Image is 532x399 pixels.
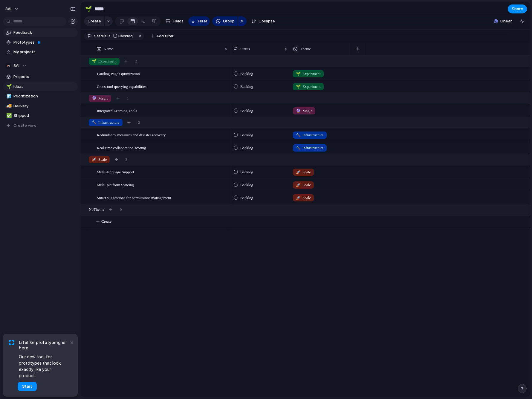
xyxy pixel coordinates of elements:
[92,120,97,125] span: 🔨
[300,46,311,52] span: Theme
[5,93,11,99] button: 🧊
[13,39,76,45] span: Prototypes
[106,33,112,39] button: is
[6,103,10,109] div: 🚚
[120,207,122,213] span: 0
[104,46,113,52] span: Name
[500,18,512,24] span: Linear
[240,182,253,188] span: Backlog
[296,195,311,201] span: Scale
[240,169,253,175] span: Backlog
[68,339,75,346] button: Dismiss
[240,132,253,138] span: Backlog
[13,49,76,55] span: My projects
[88,18,101,24] span: Create
[491,17,514,26] button: Linear
[127,95,129,101] span: 1
[296,71,321,77] span: Experiment
[296,145,324,151] span: Infrastructure
[97,168,134,175] span: Multi-language Support
[97,107,137,114] span: Integrated Learning Tools
[101,218,111,224] span: Create
[3,48,78,56] a: My projects
[135,58,137,64] span: 2
[163,16,186,26] button: Fields
[156,33,174,39] span: Add filter
[240,46,250,52] span: Status
[147,32,177,40] button: Add filter
[188,16,210,26] button: Filter
[97,70,140,77] span: Landing Page Optimization
[92,95,108,101] span: Magic
[84,4,93,14] button: 🌱
[296,146,301,150] span: 🔨
[212,16,238,26] button: Group
[13,63,19,69] span: 8AI
[97,194,171,201] span: Smart suggestions for permissions management
[13,84,76,90] span: Ideas
[97,144,146,151] span: Real-time collaboration scoring
[296,133,301,137] span: 🔨
[92,120,120,126] span: Infrastructure
[125,157,127,163] span: 3
[3,111,78,120] a: ✅Shipped
[13,103,76,109] span: Delivery
[89,207,104,213] span: No Theme
[118,33,133,39] span: Backlog
[108,33,111,39] span: is
[3,38,78,47] a: Prototypes
[5,6,11,12] span: 8AI
[240,71,253,77] span: Backlog
[138,120,140,126] span: 2
[240,195,253,201] span: Backlog
[240,145,253,151] span: Backlog
[92,157,107,163] span: Scale
[5,84,11,90] button: 🌱
[3,28,78,37] a: Feedback
[92,58,117,64] span: Experiment
[198,18,207,24] span: Filter
[240,108,253,114] span: Backlog
[3,82,78,91] a: 🌱Ideas
[6,83,10,90] div: 🌱
[296,132,324,138] span: Infrastructure
[3,92,78,101] a: 🧊Prioritization
[240,84,253,90] span: Backlog
[85,5,92,13] div: 🌱
[512,6,523,12] span: Share
[5,113,11,119] button: ✅
[13,74,76,80] span: Projects
[296,108,312,114] span: Magic
[6,93,10,100] div: 🧊
[296,195,301,200] span: 🚀
[13,93,76,99] span: Prioritization
[296,183,301,187] span: 🚀
[92,96,97,100] span: 🔮
[92,157,97,162] span: 🚀
[94,33,106,39] span: Status
[259,18,275,24] span: Collapse
[296,84,321,90] span: Experiment
[3,102,78,111] a: 🚚Delivery
[296,182,311,188] span: Scale
[97,181,134,188] span: Multi-platform Syncing
[18,382,37,391] button: Start
[3,4,22,14] button: 8AI
[3,72,78,81] a: Projects
[13,30,76,36] span: Feedback
[97,131,166,138] span: Redundancy measures and disaster recovery
[296,169,311,175] span: Scale
[249,16,277,26] button: Collapse
[296,84,301,89] span: 🌱
[296,71,301,76] span: 🌱
[92,59,97,63] span: 🌱
[3,61,78,70] button: 8AI
[223,18,235,24] span: Group
[508,4,527,13] button: Share
[6,112,10,119] div: ✅
[296,170,301,174] span: 🚀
